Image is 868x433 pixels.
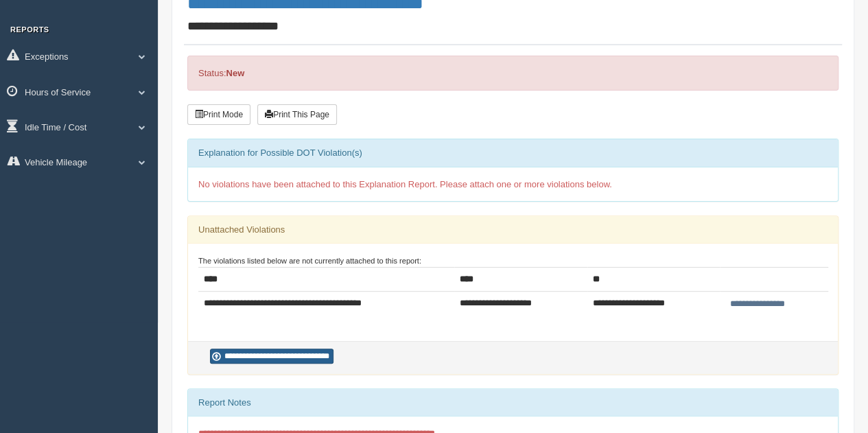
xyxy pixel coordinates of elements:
div: Unattached Violations [188,216,838,244]
small: The violations listed below are not currently attached to this report: [198,257,421,265]
div: Status: [187,56,838,91]
div: Report Notes [188,389,838,417]
button: Print This Page [257,104,337,125]
span: No violations have been attached to this Explanation Report. Please attach one or more violations... [198,179,612,189]
div: Explanation for Possible DOT Violation(s) [188,139,838,167]
button: Print Mode [187,104,250,125]
strong: New [226,68,244,78]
